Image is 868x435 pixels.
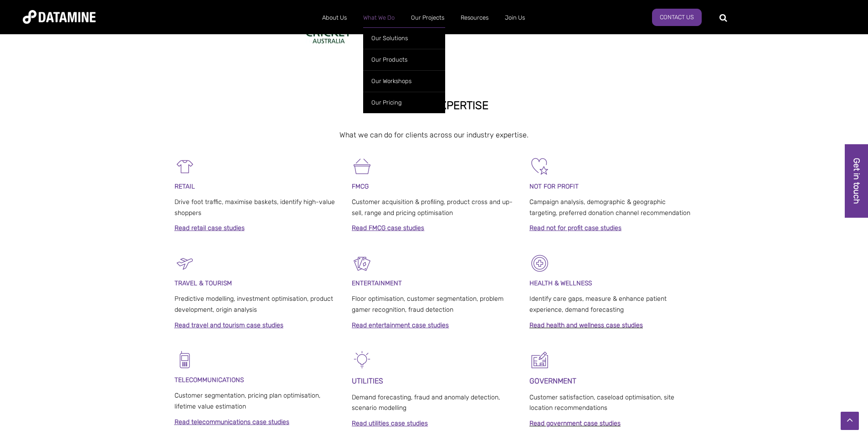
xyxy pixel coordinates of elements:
[352,183,369,190] span: FMCG
[529,419,621,427] a: Read government case studies
[352,393,500,412] span: Demand forecasting, fraud and anomaly detection, scenario modelling
[352,156,372,177] img: FMCG
[175,350,195,370] img: Telecomms
[175,156,195,177] img: Retail-1
[175,183,195,190] span: RETAIL
[352,350,372,370] img: Energy
[314,6,355,30] a: About Us
[175,376,244,384] span: TELECOMMUNICATIONS
[529,279,592,287] strong: HEALTH & WELLNESS
[529,377,576,385] strong: GOVERNMENT
[175,224,245,232] a: Read retail case studies
[845,144,868,218] a: Get in touch
[339,131,529,139] span: What we can do for clients across our industry expertise.
[352,419,428,427] a: Read utilities case studies
[403,6,452,30] a: Our Projects
[175,253,195,273] img: Travel & Tourism
[352,224,424,232] a: Read FMCG case studies
[175,418,289,426] a: Read telecommunications case studies
[529,198,690,217] span: Campaign analysis, demographic & geographic targeting, preferred donation channel recommendation
[529,321,643,329] a: Read health and wellness case studies
[497,6,533,30] a: Join Us
[363,92,445,113] a: Our Pricing
[175,295,333,314] span: Predictive modelling, investment optimisation, product development, origin analysis
[352,321,449,329] a: Read entertainment case studies
[529,393,674,412] span: Customer satisfaction, caseload optimisation, site location recommendations
[175,279,232,287] span: TRAVEL & TOURISM
[363,27,445,49] a: Our Solutions
[652,9,702,26] a: Contact Us
[529,224,621,232] a: Read not for profit case studies
[529,295,667,314] span: Identify care gaps, measure & enhance patient experience, demand forecasting
[175,198,335,217] span: Drive foot traffic, maximise baskets, identify high-value shoppers
[363,70,445,92] a: Our Workshops
[363,49,445,70] a: Our Products
[452,6,497,30] a: Resources
[355,6,403,30] a: What We Do
[23,10,96,24] img: Datamine
[175,392,320,410] span: Customer segmentation, pricing plan optimisation, lifetime value estimation
[352,377,383,385] span: UTILITIES
[529,183,579,190] span: NOT FOR PROFIT
[352,295,503,314] span: Floor optimisation, customer segmentation, problem gamer recognition, fraud detection
[175,321,283,329] a: Read travel and tourism case studies
[352,198,513,217] span: Customer acquisition & profiling, product cross and up-sell, range and pricing optimisation
[529,350,550,370] img: Government
[352,253,372,273] img: Entertainment
[529,156,550,177] img: Not For Profit
[529,253,550,273] img: Healthcare
[352,279,402,287] span: ENTERTAINMENT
